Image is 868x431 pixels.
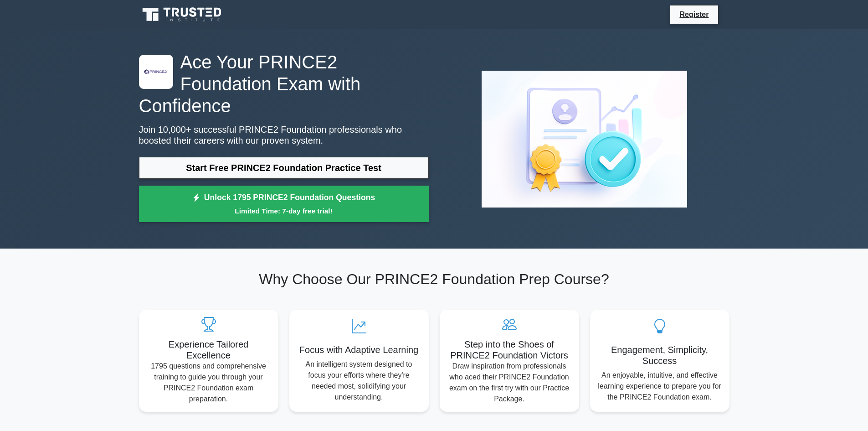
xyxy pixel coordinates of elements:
[139,157,429,179] a: Start Free PRINCE2 Foundation Practice Test
[597,370,722,403] p: An enjoyable, intuitive, and effective learning experience to prepare you for the PRINCE2 Foundat...
[474,63,694,215] img: PRINCE2 Foundation Preview
[150,206,417,216] small: Limited Time: 7-day free trial!
[597,344,722,366] h5: Engagement, Simplicity, Success
[139,270,729,288] h2: Why Choose Our PRINCE2 Foundation Prep Course?
[447,339,572,361] h5: Step into the Shoes of PRINCE2 Foundation Victors
[674,9,714,20] a: Register
[146,361,271,405] p: 1795 questions and comprehensive training to guide you through your PRINCE2 Foundation exam prepa...
[139,51,429,117] h1: Ace Your PRINCE2 Foundation Exam with Confidence
[139,124,429,146] p: Join 10,000+ successful PRINCE2 Foundation professionals who boosted their careers with our prove...
[146,339,271,361] h5: Experience Tailored Excellence
[297,359,421,403] p: An intelligent system designed to focus your efforts where they're needed most, solidifying your ...
[139,186,429,222] a: Unlock 1795 PRINCE2 Foundation QuestionsLimited Time: 7-day free trial!
[447,361,572,405] p: Draw inspiration from professionals who aced their PRINCE2 Foundation exam on the first try with ...
[297,344,421,355] h5: Focus with Adaptive Learning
